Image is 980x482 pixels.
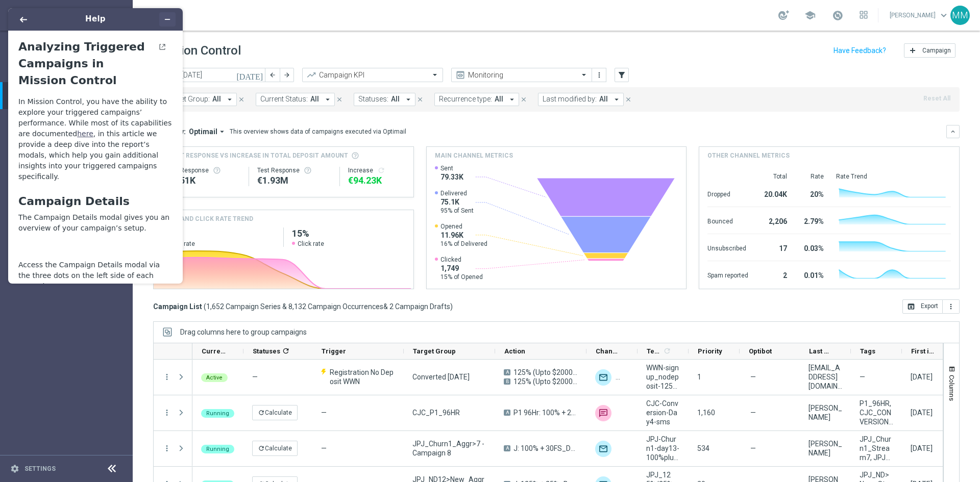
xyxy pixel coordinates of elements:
i: more_vert [162,372,171,382]
span: 79.33K [440,172,463,182]
span: Sent [440,164,463,172]
input: Select date range [153,68,265,82]
div: 29 Sep 2025, Monday [911,408,933,417]
button: View original article [152,40,173,54]
h3: Campaign List [153,302,453,311]
i: close [625,96,632,103]
span: — [750,408,756,417]
multiple-options-button: Export to CSV [902,302,960,310]
div: MM [950,6,970,25]
h1: Help [46,13,145,25]
div: Optimail [595,369,611,386]
button: Recurrence type: All arrow_drop_down [434,93,519,106]
i: refresh [282,347,290,355]
button: close [519,94,528,105]
div: Unsubscribed [707,239,748,256]
i: refresh [377,166,385,174]
h2: Analyzing Triggered Campaigns in Mission Control [18,38,152,89]
img: Optimail [595,441,611,457]
span: A [504,445,510,451]
span: Tags [860,347,875,355]
span: Registration No Deposit WWN [330,368,395,386]
i: arrow_drop_down [323,95,332,104]
div: Webpage Pop-up [616,369,632,386]
h4: Other channel metrics [707,151,790,160]
button: close [415,94,425,105]
i: [DATE] [236,70,264,80]
div: Rate Trend [836,172,951,181]
div: This overview shows data of campaigns executed via Optimail [230,127,406,136]
span: Running [206,446,229,452]
span: A [504,369,510,375]
ng-select: Campaign KPI [302,68,443,82]
button: filter_alt [615,68,629,82]
div: 29 Sep 2025, Monday [911,372,933,382]
button: add Campaign [904,43,955,58]
img: Mobivate [595,405,611,421]
span: 16% of Delivered [440,240,487,248]
span: Recurrence type: [439,95,492,104]
span: Optibot [749,347,772,355]
div: €94,230 [348,174,405,187]
h2: 15% [292,227,405,240]
div: Elaine Pillay [808,439,842,458]
span: 125% (Upto $2000) + 125FS_Pop Up_B [513,377,578,386]
i: trending_up [306,70,316,80]
span: 11.96K [440,231,487,240]
span: 1,160 [697,409,715,417]
h4: Main channel metrics [435,151,513,160]
p: The Campaign Details modal gives you an overview of your campaign’s setup. [18,212,173,234]
div: In Mission Control, you have the ability to explore your triggered campaigns’ performance. While ... [18,96,173,182]
span: All [599,95,608,104]
button: close [624,94,633,105]
div: Direct Response [162,166,240,174]
span: Statuses: [358,95,388,104]
i: refresh [258,409,265,416]
span: Calculate column [661,345,671,357]
span: Priority [698,347,722,355]
span: — [321,444,327,452]
div: Spam reported [707,266,748,283]
div: Access the Campaign Details modal via the three dots on the left side of each campaign’s row. [18,260,173,292]
span: 2 Campaign Drafts [389,302,450,311]
button: arrow_forward [280,68,294,82]
span: — [321,409,327,417]
span: Action [504,347,525,355]
div: 20.04K [761,185,787,201]
colored-tag: Running [201,408,234,418]
button: arrow_back [265,68,280,82]
button: more_vert [162,444,171,453]
span: 1,749 [440,264,483,273]
span: 1 [697,373,701,381]
span: Last Modified By [809,347,834,355]
span: 15% of Opened [440,273,483,281]
i: arrow_drop_down [612,95,621,104]
div: 20% [799,185,824,201]
button: more_vert [162,408,171,417]
span: Channel [596,347,620,355]
span: All [391,95,400,104]
span: 125% (Upto $2000) + 125FS_Email_A [513,368,578,377]
i: refresh [663,347,671,355]
div: Total [761,172,787,181]
span: keyboard_arrow_down [938,10,949,21]
div: 2 [761,266,787,283]
button: Last modified by: All arrow_drop_down [538,93,624,106]
button: Back [15,12,32,27]
span: Delivered [440,189,474,197]
span: Campaign [922,47,951,54]
i: arrow_drop_down [217,127,227,136]
span: P1_96HR, CJC_CONVERSION TRACK [860,399,893,426]
h2: 16% [162,227,275,240]
span: J: 100% + 30FS_Day12 Reminder= Day13 [513,444,578,453]
button: close [237,94,246,105]
span: B [504,378,510,385]
span: 534 [697,444,709,452]
span: school [804,10,816,21]
i: open_in_browser [907,302,915,311]
i: settings [10,464,19,473]
i: arrow_back [269,71,276,79]
button: Optimail arrow_drop_down [186,127,230,136]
